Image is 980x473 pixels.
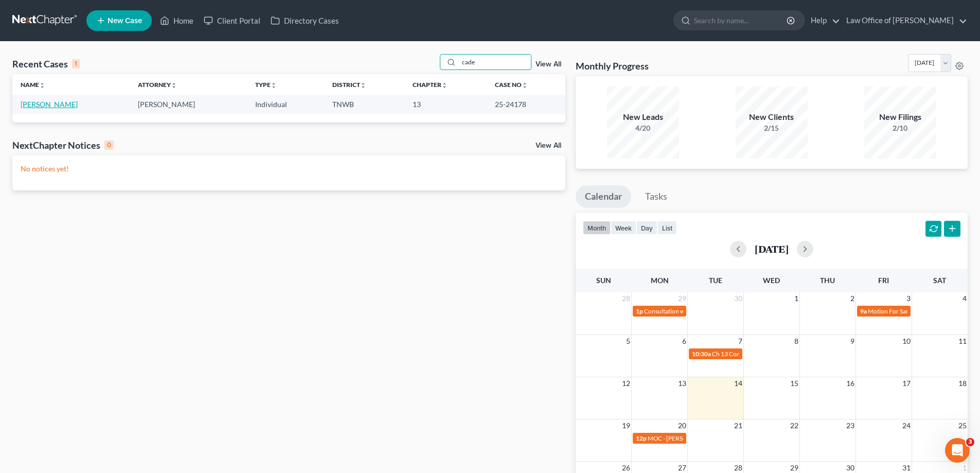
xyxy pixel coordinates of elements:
[933,276,946,285] span: Sat
[677,377,687,390] span: 13
[72,59,80,68] div: 1
[737,335,743,347] span: 7
[793,335,799,347] span: 8
[12,139,114,151] div: NextChapter Notices
[459,55,531,69] input: Search by name...
[657,221,677,235] button: list
[789,377,799,390] span: 15
[21,100,78,109] a: [PERSON_NAME]
[413,81,448,89] a: Chapterunfold_more
[404,95,486,114] td: 13
[957,335,968,347] span: 11
[864,111,936,123] div: New Filings
[878,276,889,285] span: Fri
[712,350,820,358] span: Ch 13 Consultation w/[PERSON_NAME]
[841,11,967,30] a: Law Office of [PERSON_NAME]
[966,438,974,446] span: 3
[957,377,968,390] span: 18
[12,58,80,70] div: Recent Cases
[271,82,277,89] i: unfold_more
[901,377,912,390] span: 17
[793,292,799,305] span: 1
[607,123,679,133] div: 4/20
[265,11,344,30] a: Directory Cases
[636,307,643,315] span: 1p
[733,292,743,305] span: 30
[21,81,45,89] a: Nameunfold_more
[495,81,528,89] a: Case Nounfold_more
[108,17,142,25] span: New Case
[692,350,711,358] span: 10:30a
[957,419,968,432] span: 25
[536,61,561,68] a: View All
[860,307,867,315] span: 9a
[171,82,177,89] i: unfold_more
[648,434,715,442] span: MOC - [PERSON_NAME]
[961,292,968,305] span: 4
[651,276,669,285] span: Mon
[694,11,788,30] input: Search by name...
[763,276,780,285] span: Wed
[864,123,936,133] div: 2/10
[522,82,528,89] i: unfold_more
[845,419,856,432] span: 23
[625,335,631,347] span: 5
[324,95,404,114] td: TNWB
[636,221,657,235] button: day
[736,111,808,123] div: New Clients
[332,81,366,89] a: Districtunfold_more
[138,81,177,89] a: Attorneyunfold_more
[901,419,912,432] span: 24
[607,111,679,123] div: New Leads
[736,123,808,133] div: 2/15
[155,11,199,30] a: Home
[255,81,277,89] a: Typeunfold_more
[901,335,912,347] span: 10
[360,82,366,89] i: unfold_more
[596,276,611,285] span: Sun
[755,243,789,254] h2: [DATE]
[789,419,799,432] span: 22
[621,377,631,390] span: 12
[845,377,856,390] span: 16
[849,292,856,305] span: 2
[536,142,561,149] a: View All
[441,82,448,89] i: unfold_more
[611,221,636,235] button: week
[905,292,912,305] span: 3
[576,185,631,208] a: Calendar
[820,276,835,285] span: Thu
[21,164,557,174] p: No notices yet!
[583,221,611,235] button: month
[677,292,687,305] span: 29
[806,11,840,30] a: Help
[733,377,743,390] span: 14
[644,307,778,315] span: Consultation w/[PERSON_NAME] - Emergency 13
[681,335,687,347] span: 6
[636,185,676,208] a: Tasks
[487,95,565,114] td: 25-24178
[130,95,247,114] td: [PERSON_NAME]
[621,292,631,305] span: 28
[849,335,856,347] span: 9
[709,276,722,285] span: Tue
[247,95,324,114] td: Individual
[733,419,743,432] span: 21
[104,141,114,150] div: 0
[636,434,647,442] span: 12p
[576,60,649,72] h3: Monthly Progress
[199,11,265,30] a: Client Portal
[621,419,631,432] span: 19
[945,438,970,463] iframe: Intercom live chat
[677,419,687,432] span: 20
[39,82,45,89] i: unfold_more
